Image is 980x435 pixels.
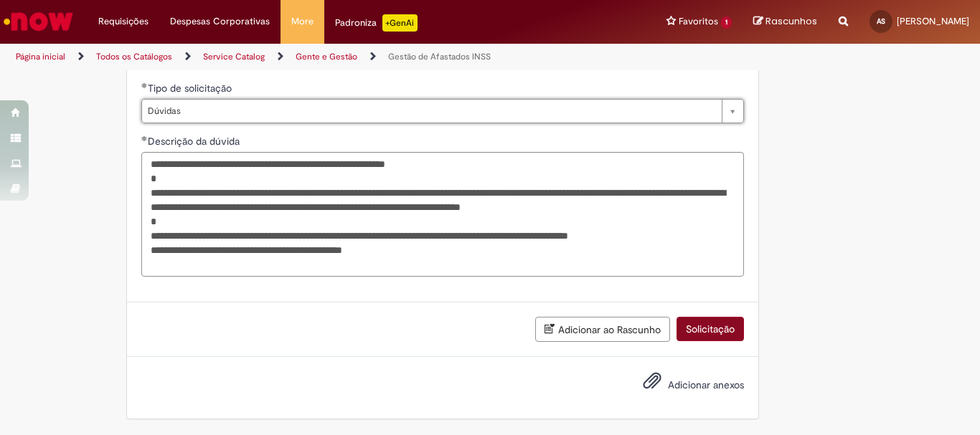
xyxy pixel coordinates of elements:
button: Adicionar ao Rascunho [535,317,670,342]
span: Favoritos [679,14,718,29]
span: Adicionar anexos [668,378,744,391]
p: +GenAi [382,14,418,32]
a: Rascunhos [753,15,817,29]
span: Obrigatório Preenchido [141,82,148,88]
button: Solicitação [677,317,744,341]
a: Gente e Gestão [296,51,357,62]
span: Obrigatório Preenchido [141,135,148,141]
span: Despesas Corporativas [170,14,270,29]
span: Descrição da dúvida [148,135,242,148]
span: AS [877,16,885,26]
textarea: Descrição da dúvida [141,152,744,277]
span: More [291,14,314,29]
button: Adicionar anexos [639,368,665,401]
span: Rascunhos [765,14,817,28]
a: Página inicial [16,51,65,62]
span: [PERSON_NAME] [897,15,969,27]
img: ServiceNow [1,7,75,36]
span: Dúvidas [148,100,715,123]
a: Gestão de Afastados INSS [388,51,491,62]
ul: Trilhas de página [11,44,643,70]
span: 1 [721,16,732,29]
a: Service Catalog [203,51,265,62]
span: Requisições [98,14,149,29]
a: Todos os Catálogos [96,51,172,62]
div: Padroniza [335,14,418,32]
span: Tipo de solicitação [148,82,235,95]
